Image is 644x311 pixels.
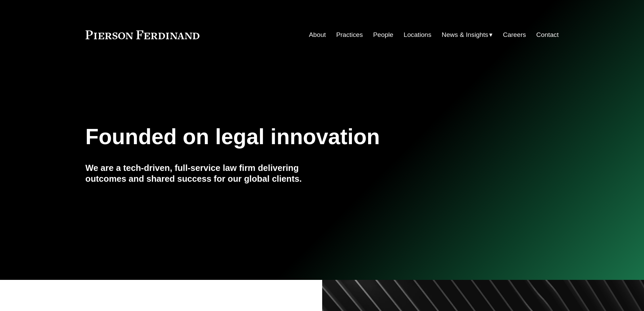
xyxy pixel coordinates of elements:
h4: We are a tech-driven, full-service law firm delivering outcomes and shared success for our global... [86,162,322,184]
a: folder dropdown [442,28,493,41]
h1: Founded on legal innovation [86,125,480,149]
a: People [373,28,393,41]
a: Careers [503,28,526,41]
a: Locations [404,28,431,41]
span: News & Insights [442,29,488,41]
a: About [309,28,326,41]
a: Contact [536,28,558,41]
a: Practices [336,28,363,41]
